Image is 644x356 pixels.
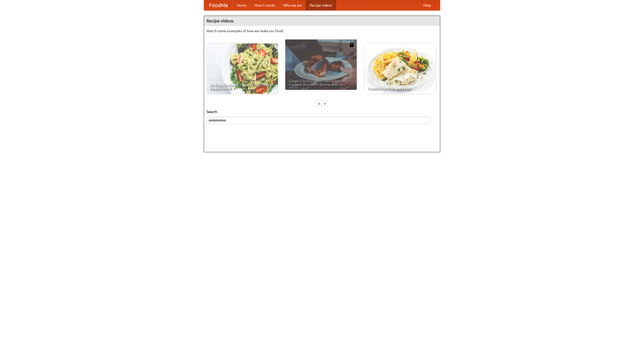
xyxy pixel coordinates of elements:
[349,42,354,47] img: 483408.png
[210,83,274,90] span: An Easy, Summery Tomato Pasta That's Ready for Fall
[207,28,437,33] p: Watch some examples of how we make our food!
[368,87,432,90] span: French Fries Fish and Chips
[207,44,278,94] a: An Easy, Summery Tomato Pasta That's Ready for Fall
[204,16,440,26] h4: Recipe videos
[306,0,336,10] a: Recipe videos
[279,0,306,10] a: Who we are
[207,109,437,114] h5: Search
[317,100,321,107] div: «
[251,0,279,10] a: How it works
[323,100,327,107] div: »
[364,44,436,94] a: French Fries Fish and Chips
[204,0,233,10] a: FoodMe
[419,0,435,10] a: Help
[233,0,251,10] a: Home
